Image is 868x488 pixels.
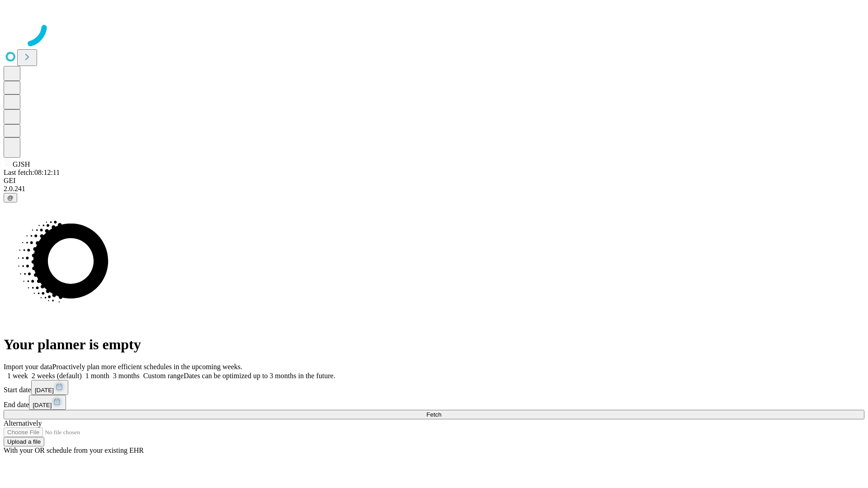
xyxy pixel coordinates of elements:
[29,395,66,410] button: [DATE]
[426,411,441,418] span: Fetch
[52,363,242,371] span: Proactively plan more efficient schedules in the upcoming weeks.
[113,372,140,380] span: 3 months
[184,372,335,380] span: Dates can be optimized up to 3 months in the future.
[4,437,44,446] button: Upload a file
[4,193,17,202] button: @
[7,194,14,201] span: @
[4,410,864,419] button: Fetch
[35,387,54,394] span: [DATE]
[32,372,82,380] span: 2 weeks (default)
[4,446,144,454] span: With your OR schedule from your existing EHR
[4,185,864,193] div: 2.0.241
[4,336,864,353] h1: Your planner is empty
[7,372,28,380] span: 1 week
[4,177,864,185] div: GEI
[143,372,184,380] span: Custom range
[85,372,109,380] span: 1 month
[13,160,30,168] span: GJSH
[33,402,52,408] span: [DATE]
[4,395,864,410] div: End date
[4,380,864,395] div: Start date
[4,169,60,176] span: Last fetch: 08:12:11
[31,380,68,395] button: [DATE]
[4,419,42,427] span: Alternatively
[4,363,52,371] span: Import your data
